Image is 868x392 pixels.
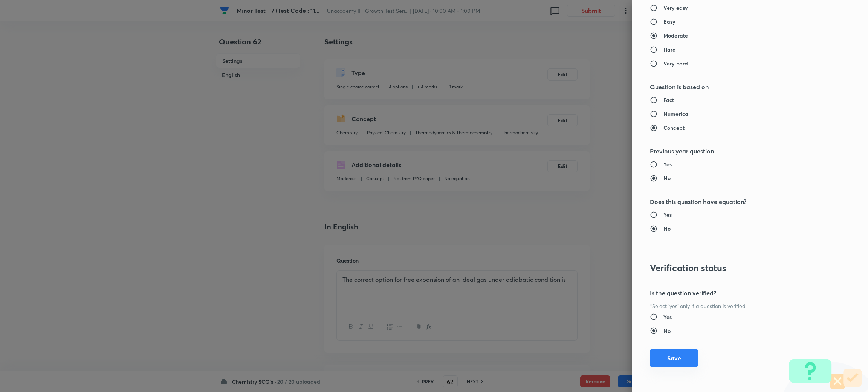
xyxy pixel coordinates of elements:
[663,313,672,321] h6: Yes
[663,225,671,232] h6: No
[663,46,676,53] h6: Hard
[663,96,674,104] h6: Fact
[663,124,685,132] h6: Concept
[650,197,825,206] h5: Does this question have equation?
[663,59,688,67] h6: Very hard
[663,160,672,168] h6: Yes
[650,147,825,156] h5: Previous year question
[650,349,698,367] button: Save
[663,211,672,219] h6: Yes
[663,174,671,182] h6: No
[663,32,688,40] h6: Moderate
[650,82,825,91] h5: Question is based on
[650,289,825,298] h5: Is the question verified?
[663,110,690,118] h6: Numerical
[663,18,675,26] h6: Easy
[663,4,688,12] h6: Very easy
[650,302,825,310] p: *Select 'yes' only if a question is verified
[650,263,825,273] h3: Verification status
[663,327,671,335] h6: No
